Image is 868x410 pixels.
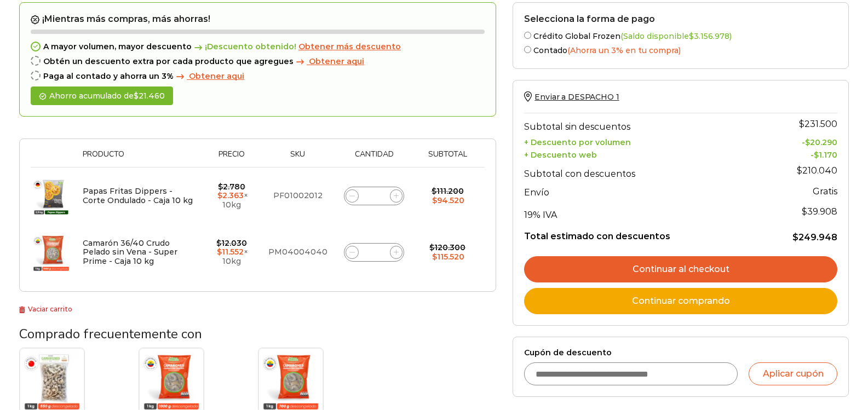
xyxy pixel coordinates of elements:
span: $ [134,91,139,101]
bdi: 94.520 [432,195,464,205]
span: $ [432,195,437,205]
th: Total estimado con descuentos [524,223,757,244]
span: $ [432,252,437,262]
a: Obtener aqui [294,57,364,66]
a: Camarón 36/40 Crudo Pelado sin Vena - Super Prime - Caja 10 kg [83,238,177,267]
span: Obtener aqui [189,71,244,81]
span: Comprado frecuentemente con [19,325,202,343]
a: Enviar a DESPACHO 1 [524,92,619,102]
bdi: 1.170 [814,150,837,160]
label: Crédito Global Frozen [524,30,837,41]
a: Obtener aqui [174,72,244,81]
a: Obtener más descuento [298,42,401,51]
span: Enviar a DESPACHO 1 [534,92,619,102]
th: + Descuento web [524,147,757,160]
bdi: 12.030 [216,238,247,248]
span: $ [429,242,434,252]
bdi: 120.300 [429,242,465,252]
td: PF01002012 [263,168,333,224]
div: Ahorro acumulado de [31,86,173,106]
a: Papas Fritas Dippers - Corte Ondulado - Caja 10 kg [83,186,193,205]
th: + Descuento por volumen [524,135,757,147]
bdi: 3.156.978 [689,31,729,41]
span: (Ahorra un 3% en tu compra) [567,45,681,55]
input: Product quantity [366,188,382,204]
span: $ [799,119,804,129]
td: × 10kg [201,224,263,280]
td: - [757,135,837,147]
th: Subtotal sin descuentos [524,113,757,135]
span: $ [218,182,223,192]
strong: Gratis [813,186,837,197]
div: Obtén un descuento extra por cada producto que agregues [31,57,485,66]
bdi: 231.500 [799,119,837,129]
span: (Saldo disponible ) [620,31,732,41]
label: Contado [524,44,837,55]
h2: ¡Mientras más compras, más ahorras! [31,14,485,25]
span: $ [814,150,819,160]
bdi: 2.780 [218,182,245,192]
input: Contado(Ahorra un 3% en tu compra) [524,46,531,53]
th: Cantidad [333,150,416,167]
th: Subtotal con descuentos [524,160,757,182]
td: PM04004040 [263,224,333,280]
span: $ [802,206,807,217]
label: Cupón de descuento [524,348,837,357]
span: $ [432,186,436,196]
th: Envío [524,182,757,201]
th: Precio [201,150,263,167]
h2: Selecciona la forma de pago [524,14,837,24]
span: $ [689,31,694,41]
th: Subtotal [416,150,480,167]
bdi: 249.948 [792,232,837,242]
input: Crédito Global Frozen(Saldo disponible$3.156.978) [524,32,531,39]
span: $ [217,247,222,257]
bdi: 21.460 [134,91,165,101]
bdi: 111.200 [432,186,464,196]
span: $ [805,137,810,147]
button: Aplicar cupón [749,362,837,385]
span: Obtener aqui [309,56,364,66]
span: Obtener más descuento [298,42,401,51]
span: ¡Descuento obtenido! [192,42,296,51]
a: Vaciar carrito [19,305,72,313]
bdi: 11.552 [217,247,244,257]
bdi: 115.520 [432,252,464,262]
bdi: 20.290 [805,137,837,147]
th: Sku [263,150,333,167]
a: Continuar comprando [524,288,837,314]
bdi: 210.040 [797,165,837,176]
td: × 10kg [201,168,263,224]
input: Product quantity [366,245,382,260]
div: A mayor volumen, mayor descuento [31,42,485,51]
th: Producto [77,150,201,167]
span: $ [797,165,802,176]
span: $ [792,232,798,242]
span: $ [216,238,221,248]
th: 19% IVA [524,201,757,223]
td: - [757,147,837,160]
a: Continuar al checkout [524,256,837,282]
div: Paga al contado y ahorra un 3% [31,72,485,81]
span: $ [217,190,222,200]
bdi: 2.363 [217,190,244,200]
span: 39.908 [802,206,837,217]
